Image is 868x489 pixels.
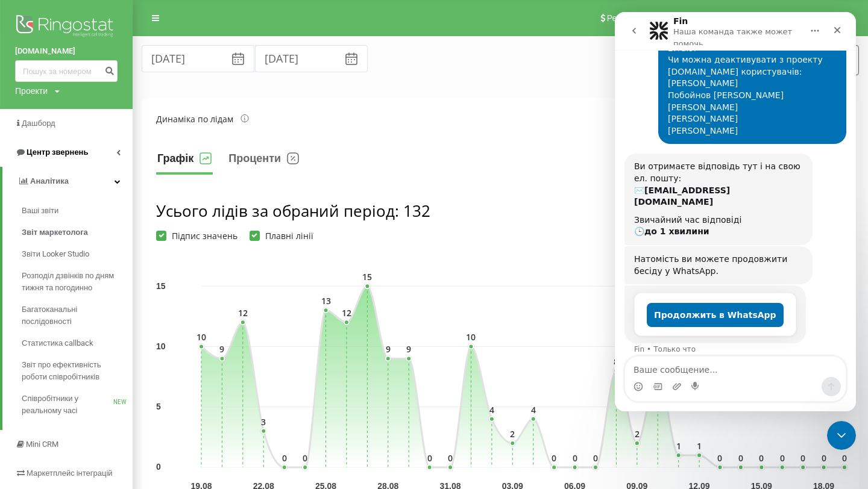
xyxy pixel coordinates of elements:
text: 1 [697,440,702,452]
text: 12 [238,307,248,319]
a: Статистика callback [22,332,133,354]
a: Звіт про ефективність роботи співробітників [22,354,133,388]
text: 13 [321,295,331,307]
div: Усього лідів за обраний період : 132 [156,200,430,222]
text: 10 [197,331,206,343]
span: Аналiтика [30,176,69,185]
span: Звіт про ефективність роботи співробітників [22,359,127,383]
text: 0 [842,452,847,464]
text: 0 [593,452,598,464]
label: Плавні лінії [250,231,313,241]
text: 9 [386,343,391,355]
button: Графік [156,149,213,175]
text: 0 [573,452,577,464]
a: Аналiтика [2,167,133,196]
a: Співробітники у реальному часіNEW [22,388,133,422]
text: 10 [156,341,166,351]
span: Маркетплейс інтеграцій [27,469,113,478]
div: Проекти [15,85,48,97]
text: 0 [552,452,556,464]
span: Статистика callback [22,337,93,349]
text: 2 [510,428,515,440]
text: 2 [635,428,640,440]
text: 0 [780,452,785,464]
span: Mini CRM [26,440,58,449]
text: 0 [303,452,307,464]
text: 0 [282,452,287,464]
text: 3 [261,416,266,428]
text: 9 [219,343,224,355]
text: 12 [342,307,351,319]
input: Пошук за номером [15,60,118,82]
text: 0 [738,452,743,464]
img: Ringostat logo [15,12,118,42]
a: Ваші звіти [22,200,133,222]
text: 15 [156,281,166,291]
a: [DOMAIN_NAME] [15,45,118,57]
span: Співробітники у реальному часі [22,393,113,417]
span: Звіти Looker Studio [22,248,89,260]
a: Багатоканальні послідовності [22,299,133,332]
text: 15 [362,271,372,282]
div: Динаміка по лідам [156,113,249,125]
span: Ваші звіти [22,205,58,217]
text: 8 [614,356,618,367]
text: 0 [822,452,826,464]
a: Звіти Looker Studio [22,243,133,265]
button: Проценти [227,149,300,175]
text: 0 [717,452,722,464]
text: 9 [406,343,411,355]
iframe: Intercom live chat [615,12,856,411]
text: 0 [448,452,453,464]
iframe: Intercom live chat [827,421,856,450]
a: Розподіл дзвінків по дням тижня та погодинно [22,265,133,299]
text: 0 [759,452,764,464]
label: Підпис значень [156,231,237,241]
text: 10 [466,331,476,343]
text: 5 [156,402,161,411]
span: Звіт маркетолога [22,226,88,238]
span: Реферальна програма [607,13,696,23]
text: 0 [427,452,432,464]
text: 1 [676,440,681,452]
span: Розподіл дзвінків по дням тижня та погодинно [22,270,127,294]
text: 0 [800,452,805,464]
span: Багатоканальні послідовності [22,304,127,328]
span: Центр звернень [27,148,88,157]
a: Звіт маркетолога [22,222,133,243]
text: 0 [156,462,161,472]
span: Дашборд [22,119,55,128]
